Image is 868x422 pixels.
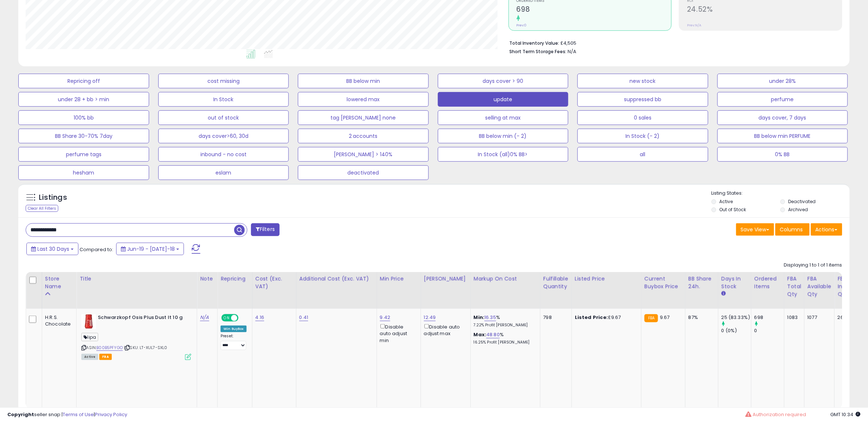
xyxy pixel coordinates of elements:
button: lowered max [298,92,429,107]
button: under 28 + bb > min [18,92,149,107]
a: 9.42 [380,314,391,321]
div: £9.67 [575,314,636,321]
div: Current Buybox Price [644,275,682,290]
button: tag [PERSON_NAME] none [298,110,429,125]
div: 798 [543,314,566,321]
span: All listings currently available for purchase on Amazon [81,354,98,360]
small: Days In Stock. [721,290,726,297]
label: Out of Stock [720,206,746,213]
button: BB Share 30-70% 7day [18,129,149,143]
button: 0 sales [577,110,708,125]
div: Additional Cost (Exc. VAT) [299,275,374,283]
button: Filters [251,223,280,236]
b: Total Inventory Value: [510,40,559,46]
div: Listed Price [575,275,638,283]
span: 9.67 [660,314,670,321]
button: Jun-19 - [DATE]-18 [116,243,184,255]
button: Columns [775,223,810,236]
button: 0% BB [717,147,848,162]
a: Privacy Policy [95,411,127,418]
button: hesham [18,165,149,180]
a: 48.80 [486,331,500,338]
button: In Stock [158,92,289,107]
div: Fulfillable Quantity [543,275,569,290]
a: B00B5PFYGO [96,345,123,351]
button: perfume [717,92,848,107]
a: N/A [200,314,209,321]
button: perfume tags [18,147,149,162]
button: days cover > 90 [438,74,569,88]
img: 41Tmb37tIAL._SL40_.jpg [81,314,96,329]
span: OFF [237,315,249,321]
div: Clear All Filters [26,205,58,212]
button: days cover>60, 30d [158,129,289,143]
li: £4,505 [510,38,837,47]
strong: Copyright [7,411,34,418]
h2: 698 [517,5,672,15]
div: Disable auto adjust min [380,323,415,344]
div: % [474,314,535,328]
span: FBA [99,354,112,360]
a: Terms of Use [63,411,94,418]
div: Days In Stock [721,275,748,290]
div: Displaying 1 to 1 of 1 items [784,262,842,269]
button: Repricing off [18,74,149,88]
span: N/A [568,48,577,55]
a: 4.16 [255,314,265,321]
div: Preset: [221,334,247,350]
button: eslam [158,165,289,180]
button: deactivated [298,165,429,180]
button: Save View [736,223,774,236]
div: 25 (83.33%) [721,314,751,321]
button: BB below min [298,74,429,88]
div: Note [200,275,214,283]
button: BB below min (- 2) [438,129,569,143]
span: | SKU: LT-XUL7-SXL0 [124,345,167,351]
button: selling at max [438,110,569,125]
div: H.R.S. Chocolate [45,314,71,327]
div: Title [80,275,194,283]
button: days cover, 7 days [717,110,848,125]
a: 12.49 [424,314,436,321]
h2: 24.52% [687,5,842,15]
button: Last 30 Days [26,243,78,255]
div: BB Share 24h. [688,275,715,290]
div: Repricing [221,275,249,283]
a: 16.35 [484,314,496,321]
div: Win BuyBox [221,326,247,332]
a: 0.41 [299,314,309,321]
span: Compared to: [80,246,113,253]
button: all [577,147,708,162]
div: 698 [754,314,784,321]
label: Active [720,198,733,205]
div: 1077 [808,314,829,321]
p: 16.25% Profit [PERSON_NAME] [474,340,535,345]
small: FBA [644,314,658,322]
button: cost missing [158,74,289,88]
b: Min: [474,314,485,321]
div: FBA Total Qty [787,275,801,298]
button: In Stock (all)0% BB> [438,147,569,162]
button: 2 accounts [298,129,429,143]
div: FBA inbound Qty [838,275,860,298]
button: inbound - no cost [158,147,289,162]
div: Markup on Cost [474,275,537,283]
div: Min Price [380,275,418,283]
span: lipa [81,333,98,341]
b: Max: [474,331,487,338]
button: 100% bb [18,110,149,125]
label: Deactivated [788,198,816,205]
b: Schwarzkopf Osis Plus Dust It 10 g [98,314,187,323]
button: BB below min PERFUME [717,129,848,143]
div: [PERSON_NAME] [424,275,468,283]
button: Actions [811,223,842,236]
small: Prev: 0 [517,23,527,27]
div: FBA Available Qty [808,275,831,298]
div: % [474,331,535,345]
span: Last 30 Days [37,245,69,253]
button: suppressed bb [577,92,708,107]
b: Listed Price: [575,314,608,321]
button: new stock [577,74,708,88]
span: Jun-19 - [DATE]-18 [127,245,175,253]
small: Prev: N/A [687,23,701,27]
